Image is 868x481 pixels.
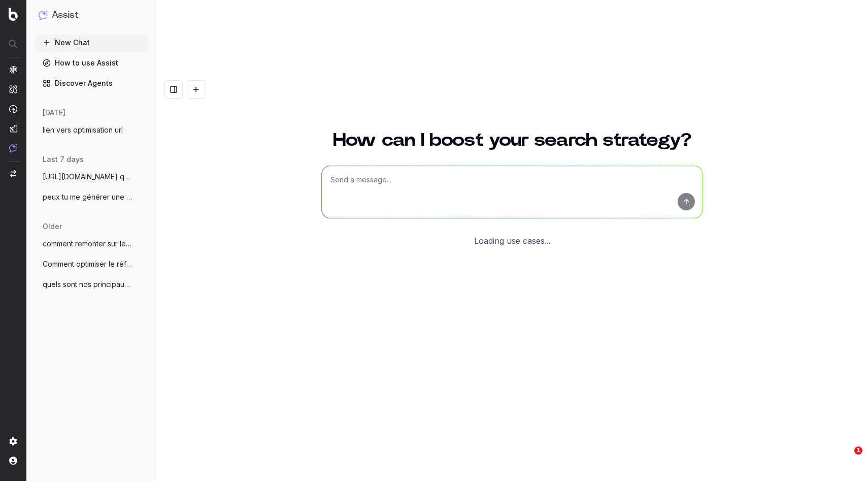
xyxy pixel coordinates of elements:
[43,172,132,182] span: [URL][DOMAIN_NAME] que
[35,122,148,138] button: lien vers optimisation url
[126,60,155,67] div: Mots-clés
[9,124,17,133] img: Studio
[35,276,148,293] button: quels sont nos principaux concurrents su
[16,26,24,35] img: website_grey.svg
[35,35,148,51] button: New Chat
[35,75,148,91] a: Discover Agents
[39,10,48,20] img: Assist
[854,446,862,455] span: 1
[833,446,858,471] iframe: Intercom live chat
[35,169,148,185] button: [URL][DOMAIN_NAME] que
[9,144,17,152] img: Assist
[9,457,17,465] img: My account
[35,236,148,252] button: comment remonter sur le mot clé "lit enf
[115,59,123,67] img: tab_keywords_by_traffic_grey.svg
[35,189,148,205] button: peux tu me générer une belle métadescrip
[321,131,703,149] h1: How can I boost your search strategy?
[39,8,144,22] button: Assist
[35,55,148,71] a: How to use Assist
[9,66,17,74] img: Analytics
[9,85,17,93] img: Intelligence
[41,59,49,67] img: tab_domain_overview_orange.svg
[16,16,24,24] img: logo_orange.svg
[52,60,78,67] div: Domaine
[43,108,65,118] span: [DATE]
[26,26,115,35] div: Domaine: [DOMAIN_NAME]
[52,8,78,22] h1: Assist
[28,16,50,24] div: v 4.0.25
[9,8,18,21] img: Botify logo
[10,170,16,177] img: Switch project
[43,239,132,249] span: comment remonter sur le mot clé "lit enf
[43,221,62,232] span: older
[9,105,17,113] img: Activation
[35,256,148,272] button: Comment optimiser le référencement du pa
[43,279,132,290] span: quels sont nos principaux concurrents su
[43,154,84,165] span: last 7 days
[43,259,132,269] span: Comment optimiser le référencement du pa
[43,125,123,135] span: lien vers optimisation url
[43,192,132,202] span: peux tu me générer une belle métadescrip
[474,235,551,247] div: Loading use cases...
[9,437,17,445] img: Setting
